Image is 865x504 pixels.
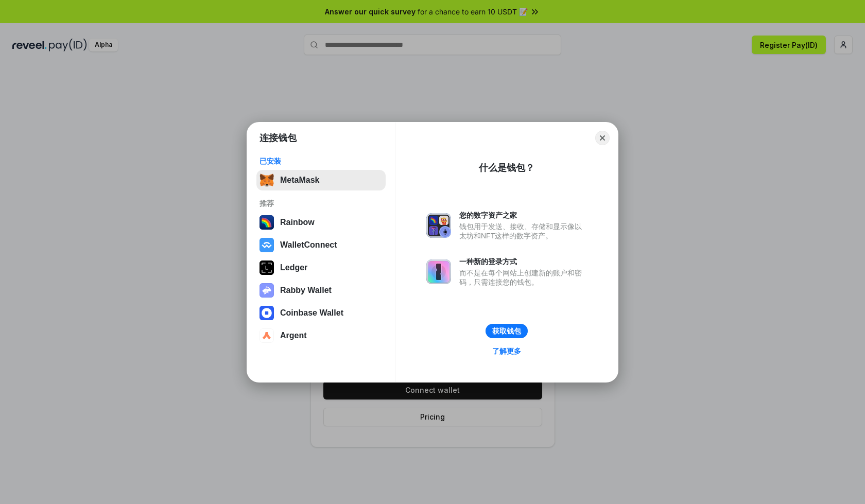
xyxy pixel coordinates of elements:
[280,218,315,227] div: Rainbow
[492,326,521,336] div: 获取钱包
[492,346,521,356] div: 了解更多
[259,157,383,166] div: 已安装
[426,259,451,284] img: svg+xml,%3Csvg%20xmlns%3D%22http%3A%2F%2Fwww.w3.org%2F2000%2Fsvg%22%20fill%3D%22none%22%20viewBox...
[280,331,307,340] div: Argent
[259,238,274,252] img: svg+xml,%3Csvg%20width%3D%2228%22%20height%3D%2228%22%20viewBox%3D%220%200%2028%2028%22%20fill%3D...
[256,325,386,346] button: Argent
[256,257,386,278] button: Ledger
[256,235,386,255] button: WalletConnect
[256,212,386,233] button: Rainbow
[256,170,386,190] button: MetaMask
[259,283,274,298] img: svg+xml,%3Csvg%20xmlns%3D%22http%3A%2F%2Fwww.w3.org%2F2000%2Fsvg%22%20fill%3D%22none%22%20viewBox...
[259,306,274,320] img: svg+xml,%3Csvg%20width%3D%2228%22%20height%3D%2228%22%20viewBox%3D%220%200%2028%2028%22%20fill%3D...
[259,215,274,230] img: svg+xml,%3Csvg%20width%3D%22120%22%20height%3D%22120%22%20viewBox%3D%220%200%20120%20120%22%20fil...
[256,303,386,323] button: Coinbase Wallet
[426,213,451,238] img: svg+xml,%3Csvg%20xmlns%3D%22http%3A%2F%2Fwww.w3.org%2F2000%2Fsvg%22%20fill%3D%22none%22%20viewBox...
[459,211,587,220] div: 您的数字资产之家
[259,132,297,144] h1: 连接钱包
[259,328,274,343] img: svg+xml,%3Csvg%20width%3D%2228%22%20height%3D%2228%22%20viewBox%3D%220%200%2028%2028%22%20fill%3D...
[259,260,274,275] img: svg+xml,%3Csvg%20xmlns%3D%22http%3A%2F%2Fwww.w3.org%2F2000%2Fsvg%22%20width%3D%2228%22%20height%3...
[459,257,587,266] div: 一种新的登录方式
[259,199,383,208] div: 推荐
[595,131,610,145] button: Close
[259,173,274,187] img: svg+xml,%3Csvg%20fill%3D%22none%22%20height%3D%2233%22%20viewBox%3D%220%200%2035%2033%22%20width%...
[280,240,337,250] div: WalletConnect
[479,162,534,174] div: 什么是钱包？
[459,268,587,287] div: 而不是在每个网站上创建新的账户和密码，只需连接您的钱包。
[256,280,386,301] button: Rabby Wallet
[280,308,343,318] div: Coinbase Wallet
[486,344,527,358] a: 了解更多
[280,176,319,185] div: MetaMask
[486,324,528,338] button: 获取钱包
[459,222,587,240] div: 钱包用于发送、接收、存储和显示像以太坊和NFT这样的数字资产。
[280,263,307,272] div: Ledger
[280,286,332,295] div: Rabby Wallet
